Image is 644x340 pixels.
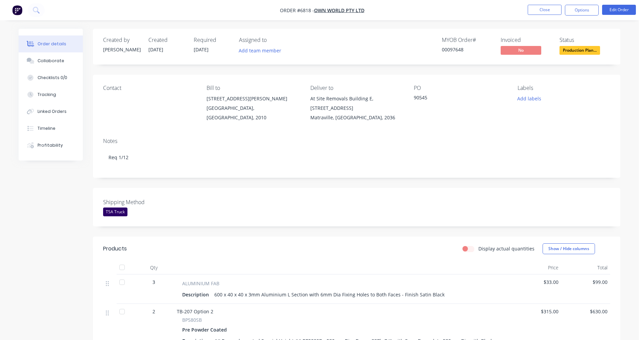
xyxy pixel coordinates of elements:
[207,94,299,122] div: [STREET_ADDRESS][PERSON_NAME][GEOGRAPHIC_DATA], [GEOGRAPHIC_DATA], 2010
[38,75,67,81] div: Checklists 0/0
[103,147,610,168] div: Req 1/12
[207,94,299,103] div: [STREET_ADDRESS][PERSON_NAME]
[12,5,22,15] img: Factory
[194,37,231,43] div: Required
[19,86,83,103] button: Tracking
[103,85,196,91] div: Contact
[564,308,607,315] span: $630.00
[239,46,285,55] button: Add team member
[280,7,314,14] span: Order #6818 -
[103,208,127,216] div: TSA Truck
[235,46,285,55] button: Add team member
[564,278,607,286] span: $99.00
[148,37,186,43] div: Created
[310,94,403,113] div: At Site Removals Building E, [STREET_ADDRESS]
[19,35,83,52] button: Order details
[182,290,212,299] div: Description
[207,103,299,122] div: [GEOGRAPHIC_DATA], [GEOGRAPHIC_DATA], 2010
[38,142,63,148] div: Profitability
[19,103,83,120] button: Linked Orders
[38,92,56,98] div: Tracking
[103,245,127,253] div: Products
[103,198,188,206] label: Shipping Method
[38,125,55,131] div: Timeline
[19,137,83,154] button: Profitability
[207,85,299,91] div: Bill to
[182,280,219,287] span: ALUMINIUM FAB
[514,94,545,103] button: Add labels
[559,46,600,56] button: Production Plan...
[314,7,364,14] a: Own World Pty Ltd
[182,325,230,335] div: Pre Powder Coated
[103,37,140,43] div: Created by
[518,85,610,91] div: Labels
[310,85,403,91] div: Deliver to
[182,316,202,323] span: BP580SB
[565,5,599,16] button: Options
[212,290,447,299] div: 600 x 40 x 40 x 3mm Aluminium L Section with 6mm Dia Fixing Holes to Both Faces - Finish Satin Black
[19,69,83,86] button: Checklists 0/0
[38,58,64,64] div: Collaborate
[414,94,498,103] div: 90545
[559,37,610,43] div: Status
[194,46,209,53] span: [DATE]
[501,46,541,54] span: No
[152,308,155,315] span: 2
[152,278,155,286] span: 3
[239,37,307,43] div: Assigned to
[478,245,534,252] label: Display actual quantities
[559,46,600,54] span: Production Plan...
[38,41,66,47] div: Order details
[414,85,506,91] div: PO
[134,261,174,274] div: Qty
[310,94,403,122] div: At Site Removals Building E, [STREET_ADDRESS]Matraville, [GEOGRAPHIC_DATA], 2036
[177,308,213,315] span: TB-207 Option 2
[19,120,83,137] button: Timeline
[515,308,558,315] span: $315.00
[543,243,595,254] button: Show / Hide columns
[442,37,493,43] div: MYOB Order #
[528,5,562,15] button: Close
[103,46,140,53] div: [PERSON_NAME]
[515,278,558,286] span: $33.00
[19,52,83,69] button: Collaborate
[148,46,163,53] span: [DATE]
[310,113,403,122] div: Matraville, [GEOGRAPHIC_DATA], 2036
[501,37,551,43] div: Invoiced
[512,261,561,274] div: Price
[38,108,67,115] div: Linked Orders
[103,138,610,144] div: Notes
[561,261,610,274] div: Total
[602,5,636,15] button: Edit Order
[442,46,493,53] div: 00097648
